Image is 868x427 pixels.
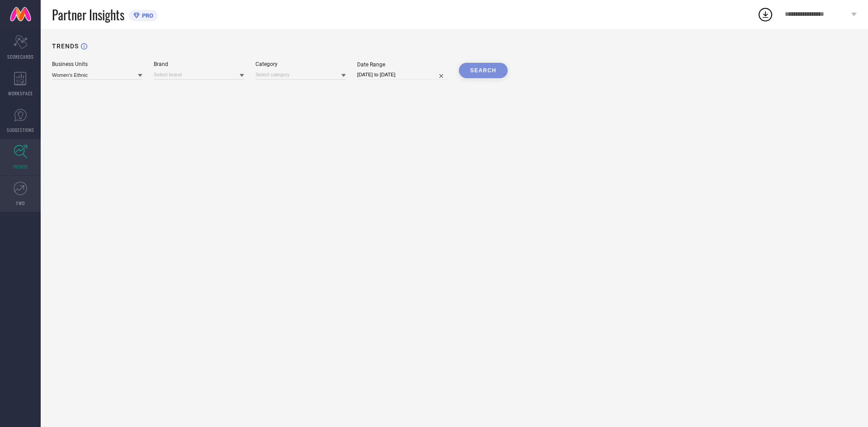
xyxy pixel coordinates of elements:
[16,200,25,206] span: FWD
[52,61,142,67] div: Business Units
[52,5,124,24] span: Partner Insights
[8,90,33,97] span: WORKSPACE
[357,70,448,80] input: Select date range
[13,163,28,170] span: TRENDS
[255,70,346,80] input: Select category
[357,61,448,68] div: Date Range
[7,53,34,60] span: SCORECARDS
[154,70,244,80] input: Select brand
[140,12,153,19] span: PRO
[154,61,244,67] div: Brand
[52,42,79,50] h1: TRENDS
[7,127,34,133] span: SUGGESTIONS
[255,61,346,67] div: Category
[757,6,774,23] div: Open download list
